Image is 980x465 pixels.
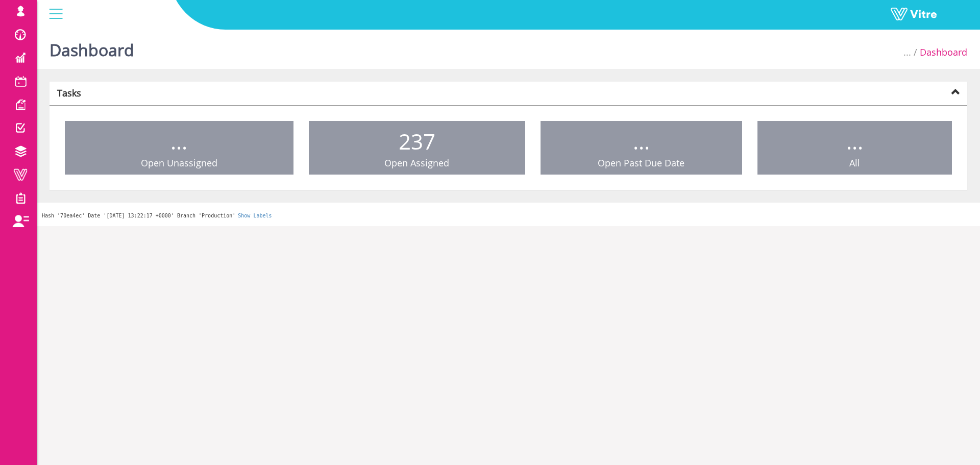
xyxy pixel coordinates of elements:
[903,46,911,58] span: ...
[65,121,293,175] a: ... Open Unassigned
[42,213,235,218] span: Hash '70ea4ec' Date '[DATE] 13:22:17 +0000' Branch 'Production'
[849,157,860,169] span: All
[911,46,967,59] li: Dashboard
[598,157,684,169] span: Open Past Due Date
[399,127,435,156] span: 237
[50,26,134,69] h1: Dashboard
[757,121,952,175] a: ... All
[170,127,187,156] span: ...
[846,127,863,156] span: ...
[238,213,272,218] a: Show Labels
[541,121,742,175] a: ... Open Past Due Date
[57,87,81,99] strong: Tasks
[141,157,217,169] span: Open Unassigned
[384,157,449,169] span: Open Assigned
[309,121,526,175] a: 237 Open Assigned
[633,127,650,156] span: ...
